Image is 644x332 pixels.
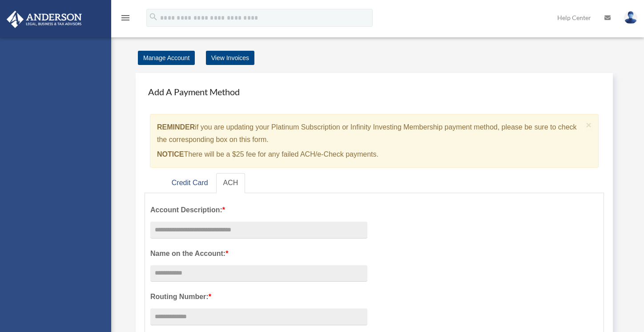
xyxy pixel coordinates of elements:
[120,12,131,23] i: menu
[157,148,583,161] p: There will be a $25 fee for any failed ACH/e-Check payments.
[157,150,184,158] strong: NOTICE
[216,173,246,193] a: ACH
[150,247,367,260] label: Name on the Account:
[150,291,367,303] label: Routing Number:
[145,82,604,101] h4: Add A Payment Method
[150,114,599,168] div: if you are updating your Platinum Subscription or Infinity Investing Membership payment method, p...
[165,173,215,193] a: Credit Card
[4,11,85,28] img: Anderson Advisors Platinum Portal
[586,120,592,130] span: ×
[206,51,254,65] a: View Invoices
[120,16,131,23] a: menu
[150,204,367,216] label: Account Description:
[624,11,637,24] img: User Pic
[586,120,592,130] button: Close
[149,12,158,22] i: search
[157,123,195,131] strong: REMINDER
[138,51,195,65] a: Manage Account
